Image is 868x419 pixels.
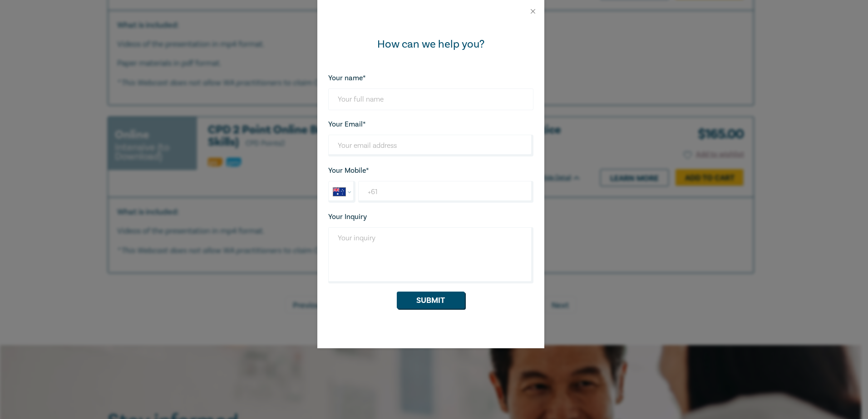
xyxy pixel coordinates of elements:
div: How can we help you? [328,37,533,52]
label: Your Email* [328,120,366,128]
button: Close [529,7,537,15]
input: Your full name [328,88,533,110]
label: Your name* [328,74,366,82]
input: Your email address [328,135,533,156]
button: Submit [397,292,465,309]
input: Your mobile number [358,181,533,203]
label: Your Mobile* [328,166,369,175]
label: Your Inquiry [328,213,367,221]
